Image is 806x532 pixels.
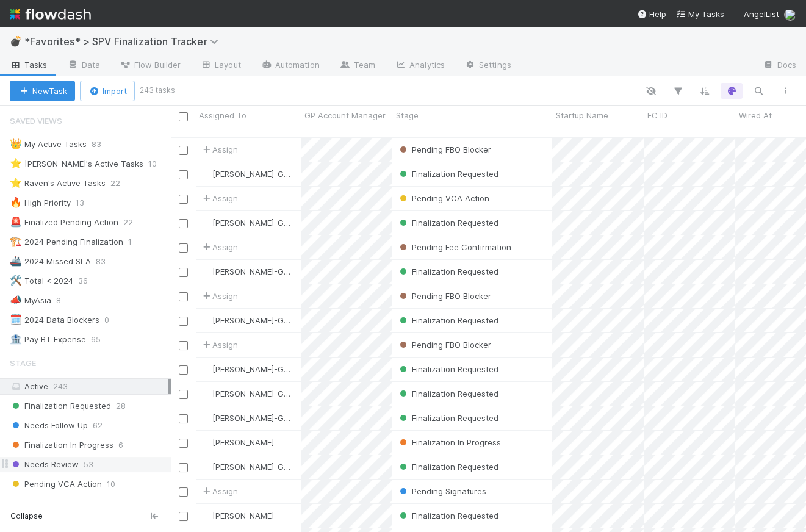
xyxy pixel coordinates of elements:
span: 🛠️ [10,275,22,286]
div: Pending VCA Action [397,192,489,204]
div: [PERSON_NAME]-Gayob [200,265,295,278]
input: Toggle Row Selected [179,317,188,326]
span: 13 [76,195,96,210]
span: Finalization Requested [397,413,498,423]
span: Assigned To [199,109,246,121]
input: Toggle Row Selected [179,365,188,375]
input: Toggle Row Selected [179,414,188,423]
div: [PERSON_NAME]'s Active Tasks [10,156,143,171]
span: ⭐ [10,158,22,168]
span: Finalization In Progress [397,437,501,447]
input: Toggle Row Selected [179,219,188,228]
span: Stage [396,109,419,121]
span: 10 [107,476,115,492]
span: [PERSON_NAME] [212,511,274,520]
div: Total < 2024 [10,273,73,289]
span: Pending Signatures [397,486,486,496]
span: Assign [200,241,238,253]
input: Toggle Row Selected [179,439,188,448]
input: Toggle Row Selected [179,512,188,521]
span: [PERSON_NAME]-Gayob [212,315,303,325]
span: 🗓️ [10,314,22,325]
div: 2024 Pending Finalization [10,234,123,250]
span: Finalization Requested [397,462,498,472]
div: Finalization Requested [397,461,498,473]
a: Analytics [385,56,455,76]
span: Assign [200,143,238,156]
input: Toggle Row Selected [179,487,188,497]
span: [PERSON_NAME]-Gayob [212,462,303,472]
div: Pending Fee Confirmation [397,241,511,253]
div: [PERSON_NAME]-Gayob [200,363,295,375]
input: Toggle Row Selected [179,146,188,155]
span: 💣 [10,36,22,46]
span: Pending FBO Blocker [397,291,491,301]
a: Settings [455,56,521,76]
div: Finalization Requested [397,168,498,180]
button: Import [80,81,135,101]
span: 10 [148,156,169,171]
a: Automation [251,56,329,76]
div: Finalization Requested [397,217,498,229]
div: [PERSON_NAME]-Gayob [200,412,295,424]
a: Flow Builder [110,56,190,76]
div: [PERSON_NAME]-Gayob [200,168,295,180]
div: Pending FBO Blocker [397,143,491,156]
div: Assign [200,485,238,497]
span: 83 [92,137,113,152]
div: Assign [200,339,238,351]
span: My Tasks [676,9,724,19]
div: Finalized Pending Action [10,215,118,230]
span: Startup Name [556,109,608,121]
a: Docs [753,56,806,76]
input: Toggle Row Selected [179,243,188,253]
div: Finalization Requested [397,412,498,424]
span: [PERSON_NAME]-Gayob [212,389,303,398]
span: Finalization Requested [397,364,498,374]
span: *Favorites* > SPV Finalization Tracker [24,35,225,48]
a: Layout [190,56,251,76]
input: Toggle Row Selected [179,268,188,277]
span: ⭐ [10,178,22,188]
div: Finalization Requested [397,387,498,400]
img: avatar_45aa71e2-cea6-4b00-9298-a0421aa61a2d.png [201,389,210,398]
span: 6 [118,437,123,453]
span: Flow Builder [120,59,181,71]
input: Toggle Row Selected [179,292,188,301]
img: avatar_45aa71e2-cea6-4b00-9298-a0421aa61a2d.png [201,413,210,423]
span: Finalization In Progress [10,437,113,453]
input: Toggle All Rows Selected [179,112,188,121]
a: Team [329,56,385,76]
input: Toggle Row Selected [179,390,188,399]
span: 22 [123,215,145,230]
span: 🔥 [10,197,22,207]
span: Pending FBO Blocker [397,145,491,154]
span: 🚨 [10,217,22,227]
span: 8 [56,293,73,308]
span: [PERSON_NAME]-Gayob [212,413,303,423]
img: avatar_b467e446-68e1-4310-82a7-76c532dc3f4b.png [784,9,796,21]
span: Pending VCA Action [10,476,102,492]
img: logo-inverted-e16ddd16eac7371096b0.svg [10,4,91,24]
span: 10 [109,496,117,511]
span: Finalization Requested [397,169,498,179]
span: Stage [10,351,36,375]
div: Finalization Requested [397,314,498,326]
input: Toggle Row Selected [179,195,188,204]
span: Pending VCA Action [397,193,489,203]
div: [PERSON_NAME] [200,509,274,522]
div: Pending Signatures [397,485,486,497]
input: Toggle Row Selected [179,463,188,472]
img: avatar_45aa71e2-cea6-4b00-9298-a0421aa61a2d.png [201,169,210,179]
div: 2024 Data Blockers [10,312,99,328]
div: [PERSON_NAME]-Gayob [200,314,295,326]
span: 🏦 [10,334,22,344]
div: Finalization Requested [397,363,498,375]
span: 1 [128,234,144,250]
span: FC ID [647,109,667,121]
div: Assign [200,290,238,302]
img: avatar_45aa71e2-cea6-4b00-9298-a0421aa61a2d.png [201,315,210,325]
div: High Priority [10,195,71,210]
